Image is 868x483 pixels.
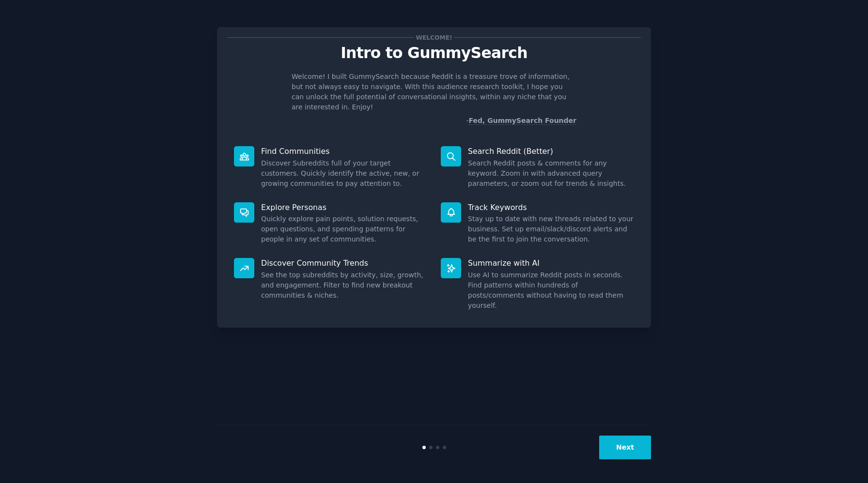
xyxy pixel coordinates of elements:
span: Welcome! [414,32,454,43]
dd: Stay up to date with new threads related to your business. Set up email/slack/discord alerts and ... [468,214,634,244]
p: Search Reddit (Better) [468,146,634,156]
button: Next [599,436,651,459]
p: Discover Community Trends [261,258,427,268]
dd: Quickly explore pain points, solution requests, open questions, and spending patterns for people ... [261,214,427,244]
dd: Search Reddit posts & comments for any keyword. Zoom in with advanced query parameters, or zoom o... [468,158,634,189]
dd: Use AI to summarize Reddit posts in seconds. Find patterns within hundreds of posts/comments with... [468,270,634,311]
p: Summarize with AI [468,258,634,268]
p: Intro to GummySearch [227,45,641,61]
p: Track Keywords [468,202,634,212]
dd: Discover Subreddits full of your target customers. Quickly identify the active, new, or growing c... [261,158,427,189]
p: Find Communities [261,146,427,156]
a: Fed, GummySearch Founder [468,117,576,125]
p: Explore Personas [261,202,427,212]
div: - [466,116,576,126]
dd: See the top subreddits by activity, size, growth, and engagement. Filter to find new breakout com... [261,270,427,301]
p: Welcome! I built GummySearch because Reddit is a treasure trove of information, but not always ea... [292,72,576,112]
